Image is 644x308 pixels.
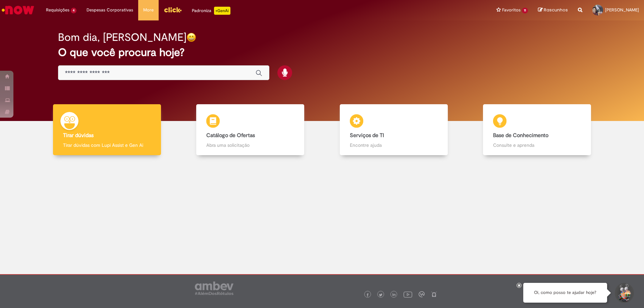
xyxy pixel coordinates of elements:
img: logo_footer_facebook.png [366,293,369,297]
span: More [143,7,154,13]
button: Iniciar Conversa de Suporte [614,283,634,303]
span: 4 [71,8,76,13]
p: Consulte e aprenda [493,142,581,148]
a: Catálogo de Ofertas Abra uma solicitação [179,104,322,156]
b: Base de Conhecimento [493,132,548,139]
div: Padroniza [192,7,230,15]
img: logo_footer_linkedin.png [392,293,396,297]
b: Tirar dúvidas [63,132,94,139]
p: Tirar dúvidas com Lupi Assist e Gen Ai [63,142,151,148]
p: +GenAi [214,7,230,15]
span: 11 [522,8,528,13]
img: happy-face.png [186,33,196,42]
a: Serviços de TI Encontre ajuda [322,104,466,156]
span: Requisições [46,7,69,13]
img: click_logo_yellow_360x200.png [164,5,182,15]
a: Base de Conhecimento Consulte e aprenda [466,104,609,156]
div: Oi, como posso te ajudar hoje? [523,283,607,303]
img: ServiceNow [1,3,35,17]
h2: O que você procura hoje? [58,47,586,58]
b: Serviços de TI [350,132,384,139]
h2: Bom dia, [PERSON_NAME] [58,32,186,43]
p: Encontre ajuda [350,142,438,148]
img: logo_footer_workplace.png [419,291,425,297]
a: Rascunhos [538,7,568,13]
img: logo_footer_ambev_rotulo_gray.png [195,282,233,295]
span: Rascunhos [544,7,568,13]
img: logo_footer_youtube.png [404,290,412,299]
p: Abra uma solicitação [206,142,294,148]
span: Favoritos [502,7,521,13]
span: Despesas Corporativas [87,7,133,13]
img: logo_footer_naosei.png [431,291,437,297]
b: Catálogo de Ofertas [206,132,255,139]
a: Tirar dúvidas Tirar dúvidas com Lupi Assist e Gen Ai [35,104,179,156]
span: [PERSON_NAME] [605,7,639,13]
img: logo_footer_twitter.png [379,293,382,297]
